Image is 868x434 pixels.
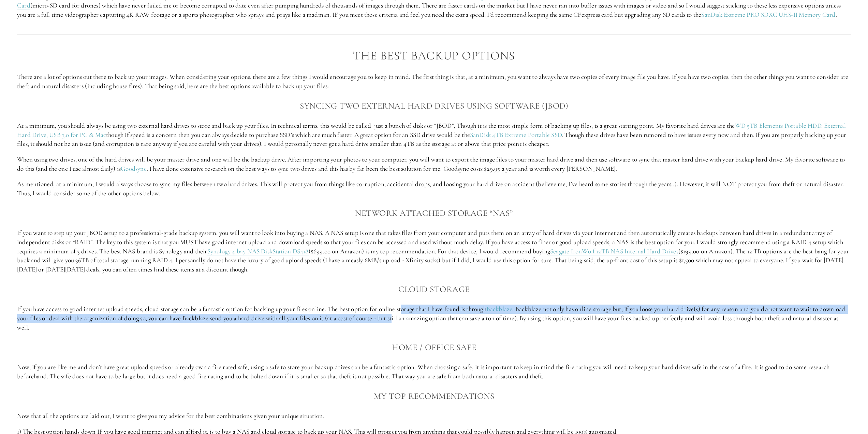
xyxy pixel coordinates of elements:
h3: My Top Recommendations [17,389,851,403]
h3: Cloud Storage [17,282,851,296]
p: Now that all the options are laid out, I want to give you my advice for the best combinations giv... [17,411,851,421]
a: SanDisk 4TB Extreme Portable SSD [470,131,562,139]
a: Seagate IronWolf 12TB NAS Internal Hard Drives [550,247,678,256]
p: At a minimum, you should always be using two external hard drives to store and back up your files... [17,121,851,149]
a: Backblaze [486,305,513,313]
h3: Home / Office Safe [17,340,851,354]
a: Synology 4 bay NAS DiskStation DS418 [207,247,309,256]
p: If you want to step up your JBOD setup to a professional-grade backup system, you will want to lo... [17,228,851,274]
h3: Network Attached Storage “NAS” [17,206,851,220]
p: If you have access to good internet upload speeds, cloud storage can be a fantastic option for ba... [17,305,851,332]
a: SanDisk Extreme PRO SDXC UHS-II Memory Card [701,11,835,19]
p: As mentioned, at a minimum, I would always choose to sync my files between two hard drives. This ... [17,180,851,198]
h3: Syncing two external hard drives using software (JBOD) [17,99,851,113]
p: Now, if you are like me and don’t have great upload speeds or already own a fire rated safe, usin... [17,363,851,381]
p: There are a lot of options out there to back up your images. When considering your options, there... [17,72,851,90]
p: When using two drives, one of the hard drives will be your master drive and one will be the backu... [17,155,851,173]
h2: The Best Backup Options [17,49,851,62]
a: Goodsync [121,165,147,173]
